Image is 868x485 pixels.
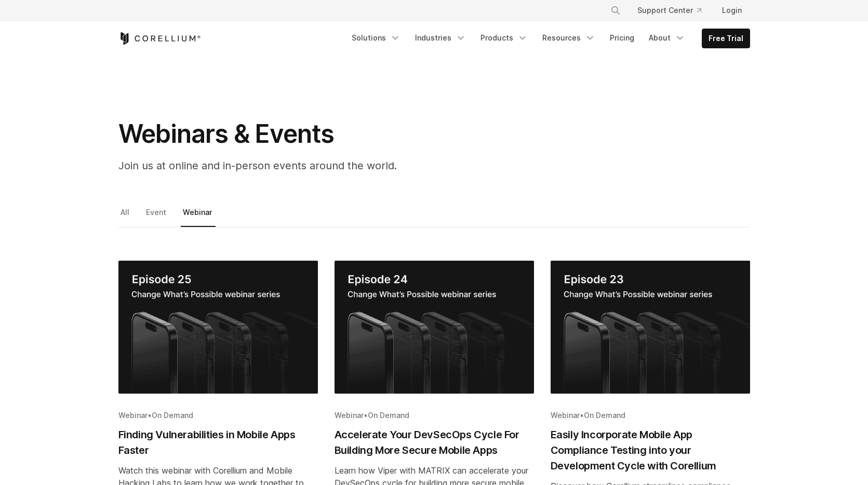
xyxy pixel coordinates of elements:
[335,410,534,421] div: •
[335,411,364,420] span: Webinar
[152,411,193,420] span: On Demand
[335,427,534,458] h2: Accelerate Your DevSecOps Cycle For Building More Secure Mobile Apps
[335,261,534,394] img: Accelerate Your DevSecOps Cycle For Building More Secure Mobile Apps
[118,205,133,227] a: All
[118,427,318,458] h2: Finding Vulnerabilities in Mobile Apps Faster
[118,411,148,420] span: Webinar
[118,261,318,394] img: Finding Vulnerabilities in Mobile Apps Faster
[118,118,534,150] h1: Webinars & Events
[629,1,710,20] a: Support Center
[118,158,534,173] p: Join us at online and in-person events around the world.
[118,32,201,45] a: Corellium Home
[551,427,750,474] h2: Easily Incorporate Mobile App Compliance Testing into your Development Cycle with Corellium
[345,29,750,48] div: Navigation Menu
[714,1,750,20] a: Login
[345,29,407,47] a: Solutions
[598,1,750,20] div: Navigation Menu
[144,205,170,227] a: Event
[181,205,216,227] a: Webinar
[702,29,750,48] a: Free Trial
[368,411,409,420] span: On Demand
[584,411,625,420] span: On Demand
[536,29,602,47] a: Resources
[604,29,640,47] a: Pricing
[551,411,580,420] span: Webinar
[551,261,750,394] img: Easily Incorporate Mobile App Compliance Testing into your Development Cycle with Corellium
[118,410,318,421] div: •
[409,29,472,47] a: Industries
[606,1,625,20] button: Search
[474,29,534,47] a: Products
[551,410,750,421] div: •
[643,29,691,47] a: About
